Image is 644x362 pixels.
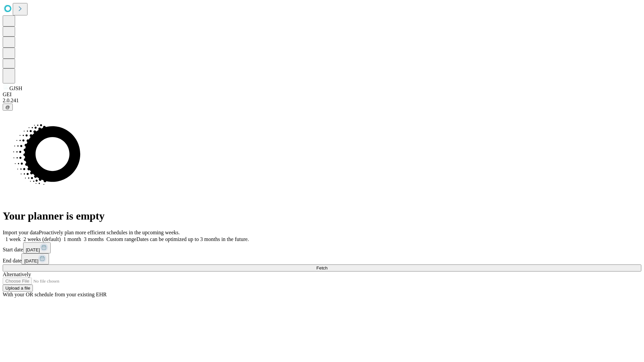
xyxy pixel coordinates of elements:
span: Dates can be optimized up to 3 months in the future. [137,236,249,242]
span: [DATE] [26,247,40,252]
span: 2 weeks (default) [23,236,61,242]
button: Upload a file [3,285,33,292]
button: [DATE] [21,253,49,264]
span: GJSH [9,85,22,91]
span: @ [5,105,10,110]
span: With your OR schedule from your existing EHR [3,292,107,297]
span: 1 week [5,236,21,242]
div: GEI [3,92,641,98]
span: 3 months [84,236,104,242]
h1: Your planner is empty [3,210,641,222]
span: Custom range [106,236,136,242]
div: 2.0.241 [3,98,641,104]
span: Import your data [3,230,39,235]
span: Alternatively [3,271,31,277]
button: [DATE] [23,242,51,253]
button: Fetch [3,264,641,271]
span: Fetch [316,265,327,270]
div: End date [3,253,641,264]
span: 1 month [63,236,81,242]
span: [DATE] [24,258,38,263]
span: Proactively plan more efficient schedules in the upcoming weeks. [39,230,180,235]
div: Start date [3,242,641,253]
button: @ [3,104,13,111]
